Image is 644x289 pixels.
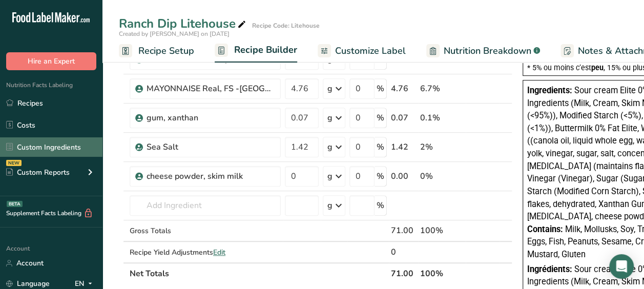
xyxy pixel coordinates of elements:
div: Open Intercom Messenger [609,254,634,279]
span: Customize Label [335,44,406,58]
div: g [327,170,333,182]
div: 71.00 [391,224,416,237]
div: Ranch Dip Litehouse [119,14,248,33]
a: Customize Label [318,39,406,63]
input: Add Ingredient [130,195,281,216]
span: Created by [PERSON_NAME] on [DATE] [119,30,230,38]
div: NEW [6,160,22,166]
span: Ingredients: [527,86,572,95]
span: Nutrition Breakdown [444,44,531,58]
div: cheese powder, skim milk [147,170,275,182]
div: 4.76 [391,82,416,95]
button: Hire an Expert [6,52,96,70]
span: peu [591,64,604,72]
div: Custom Reports [6,167,70,178]
span: Recipe Setup [138,44,194,58]
div: Gross Totals [130,225,281,236]
div: gum, xanthan [147,112,275,124]
div: BETA [7,201,23,207]
div: 0% [420,170,464,182]
div: 0 [391,246,416,258]
th: 71.00 [389,262,418,284]
div: g [327,82,333,95]
a: Recipe Setup [119,39,194,63]
th: 100% [418,262,466,284]
div: 2% [420,141,464,153]
div: Recipe Yield Adjustments [130,247,281,258]
a: Nutrition Breakdown [426,39,540,63]
th: Net Totals [128,262,389,284]
div: Recipe Code: Litehouse [252,21,320,30]
div: 100% [420,224,464,237]
span: Edit [213,247,225,257]
span: Ingrédients: [527,264,572,274]
div: g [327,199,333,212]
div: 6.7% [420,82,464,95]
span: Recipe Builder [234,43,297,57]
div: MAYONNAISE Real, FS -[GEOGRAPHIC_DATA] [147,82,275,95]
div: 0.1% [420,112,464,124]
div: g [327,141,333,153]
div: 0.00 [391,170,416,182]
div: g [327,112,333,124]
a: Recipe Builder [215,38,297,63]
div: 0.07 [391,112,416,124]
div: Sea Salt [147,141,275,153]
div: 1.42 [391,141,416,153]
span: Contains: [527,224,563,234]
